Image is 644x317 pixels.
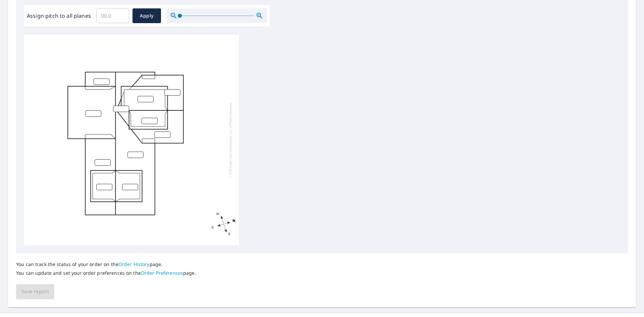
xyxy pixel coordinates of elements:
[138,12,156,20] span: Apply
[118,261,150,267] a: Order History
[141,270,183,276] a: Order Preferences
[27,12,91,20] label: Assign pitch to all planes
[96,6,129,25] input: 00.0
[132,8,161,23] button: Apply
[16,270,196,276] p: You can update and set your order preferences on the page.
[16,261,196,267] p: You can track the status of your order on the page.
